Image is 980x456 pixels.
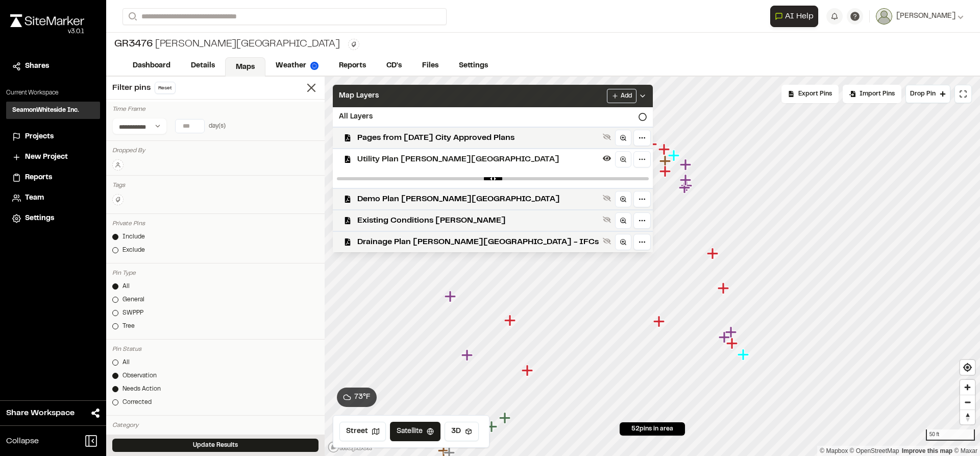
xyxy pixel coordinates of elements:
span: [PERSON_NAME] [896,11,955,22]
div: Map marker [445,290,458,303]
a: Zoom to layer [615,130,631,146]
div: Map marker [653,315,667,328]
a: Maxar [954,447,977,454]
div: Map marker [726,337,740,350]
button: Drop Pin [905,85,950,103]
a: OpenStreetMap [850,447,899,454]
span: Share Workspace [6,407,75,419]
div: Map marker [707,247,720,260]
div: Map marker [461,349,475,362]
button: Street [339,422,386,441]
a: Zoom to layer [615,212,631,229]
div: [PERSON_NAME][GEOGRAPHIC_DATA] [114,37,340,52]
a: Map feedback [902,447,952,454]
div: Needs Action [122,385,161,394]
div: Private Pins [112,219,318,228]
span: Zoom out [960,395,975,410]
a: Settings [449,56,498,76]
p: Current Workspace [6,88,100,98]
div: Dropped By [112,146,318,155]
div: Map marker [659,155,673,168]
button: Hide layer [601,152,613,164]
div: No pins available to export [781,85,839,103]
span: AI Help [785,10,814,22]
span: New Project [25,152,68,163]
div: Map marker [680,174,693,187]
a: Zoom to layer [615,234,631,250]
span: Team [25,193,44,204]
div: Map marker [486,420,499,434]
button: Edit Tags [348,39,359,50]
span: Projects [25,131,54,142]
span: Collapse [6,435,39,447]
button: Show layer [601,131,613,143]
button: 3D [445,422,479,441]
span: Demo Plan [PERSON_NAME][GEOGRAPHIC_DATA] [357,193,599,205]
button: Zoom in [960,380,975,395]
div: Oh geez...please don't... [10,27,84,36]
span: Drop Pin [910,89,936,99]
div: Time Frame [112,105,318,114]
div: Import Pins into your project [843,85,901,103]
div: Map marker [668,149,681,162]
div: SWPPP [122,308,143,318]
a: New Project [12,152,94,163]
a: Mapbox [820,447,848,454]
div: Map marker [504,314,518,327]
div: All [122,358,130,367]
a: Projects [12,131,94,142]
span: Reports [25,172,52,183]
button: Reset bearing to north [960,410,975,424]
button: Show layer [601,192,613,204]
button: 73°F [337,388,377,407]
div: Map marker [499,412,512,425]
button: Satellite [390,422,440,441]
a: Zoom to layer [615,191,631,207]
button: Search [122,8,141,25]
a: Dashboard [122,56,181,76]
span: Import Pins [860,89,895,99]
span: 52 pins in area [631,424,673,434]
span: Shares [25,61,49,72]
span: Drainage Plan [PERSON_NAME][GEOGRAPHIC_DATA] - IFCs [357,236,599,248]
span: Settings [25,213,54,224]
button: Update Results [112,439,318,452]
span: 73 ° F [354,392,371,403]
span: Map Layers [339,90,379,102]
img: rebrand.png [10,14,84,27]
div: Tree [122,322,135,331]
div: Map marker [522,364,535,377]
div: All Layers [333,107,653,127]
div: 50 ft [926,429,975,441]
button: Show layer [601,213,613,226]
button: Zoom out [960,395,975,410]
div: All [122,434,130,443]
span: Filter pins [112,82,151,94]
a: Weather [265,56,329,76]
a: Shares [12,61,94,72]
div: Pin Status [112,345,318,354]
div: Map marker [659,165,673,178]
a: Details [181,56,225,76]
a: Zoom to layer [615,151,631,167]
img: precipai.png [310,62,318,70]
button: Find my location [960,360,975,375]
a: Reports [329,56,376,76]
div: Corrected [122,398,152,407]
div: Include [122,232,145,242]
div: Pin Type [112,269,318,278]
button: Show layer [601,235,613,247]
button: [PERSON_NAME] [876,8,964,25]
div: All [122,282,130,291]
span: Export Pins [798,89,832,99]
button: Edit Tags [112,194,124,205]
div: Map marker [680,158,693,172]
span: Reset bearing to north [960,410,975,424]
span: Add [621,91,632,101]
div: Map marker [679,181,692,195]
div: Open AI Assistant [770,6,822,27]
button: Reset [155,82,176,94]
button: Add [607,89,636,103]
